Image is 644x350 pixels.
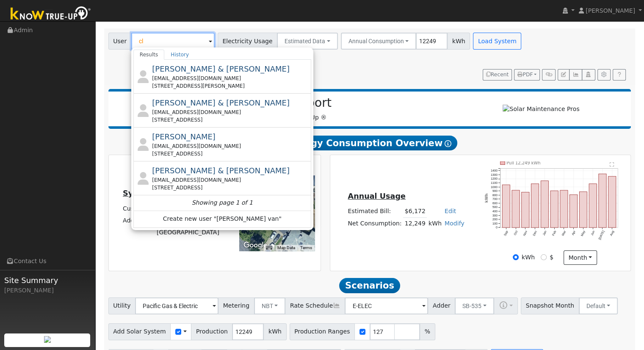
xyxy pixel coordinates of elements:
text: Apr [571,230,577,236]
td: Net Consumption: [346,217,403,230]
text: 1400 [491,169,498,172]
button: month [564,250,597,265]
div: [STREET_ADDRESS] [152,116,309,124]
span: % [420,323,435,340]
text: 0 [496,225,498,229]
span: Rate Schedule [285,297,345,314]
button: Annual Consumption [341,33,417,50]
div: [STREET_ADDRESS] [152,150,309,158]
span: PDF [517,72,533,78]
td: Address: [121,214,155,226]
text: 1100 [491,181,498,185]
div: [STREET_ADDRESS][PERSON_NAME] [152,82,309,90]
div: [EMAIL_ADDRESS][DOMAIN_NAME] [152,75,309,82]
label: $ [550,253,553,262]
a: Help Link [613,69,626,81]
td: 12,249 [403,217,427,230]
rect: onclick="" [580,192,587,228]
text: kWh [485,193,489,203]
span: kWh [263,323,286,340]
td: [GEOGRAPHIC_DATA] [155,226,221,238]
span: Scenarios [339,278,400,293]
text: 900 [492,189,498,193]
div: Powered by Know True-Up ® [113,96,456,122]
a: Open this area in Google Maps (opens a new window) [241,240,269,251]
rect: onclick="" [531,183,539,228]
input: Select a Utility [135,297,218,314]
text:  [610,162,615,167]
button: Map Data [277,245,295,251]
text: 1200 [491,177,498,181]
div: [EMAIL_ADDRESS][DOMAIN_NAME] [152,142,309,150]
span: [PERSON_NAME] [152,132,216,141]
rect: onclick="" [609,176,616,228]
text: 1300 [491,172,498,176]
u: System Details [123,189,186,197]
img: retrieve [44,336,51,343]
span: [PERSON_NAME] [586,7,635,14]
text: Mar [561,230,567,236]
span: Add Solar System [108,323,171,340]
u: Annual Usage [348,192,405,200]
text: Dec [532,230,538,236]
button: Edit User [558,69,569,81]
text: 400 [492,209,498,213]
input: kWh [513,254,519,260]
text: [DATE] [598,230,606,241]
text: Oct [513,230,519,236]
span: Adder [428,297,455,314]
i: Show Help [445,140,451,147]
button: Default [579,297,618,314]
span: Production [191,323,232,340]
button: Recent [483,69,512,81]
text: Jan [542,230,547,236]
span: Energy Consumption Overview [282,136,457,151]
span: User [108,33,132,50]
a: History [164,50,195,60]
a: Results [133,50,165,60]
rect: onclick="" [512,190,520,228]
rect: onclick="" [551,191,558,228]
text: May [580,230,586,237]
text: 800 [492,193,498,197]
button: SB-535 [455,297,494,314]
a: Modify [445,220,464,227]
span: Electricity Usage [218,33,277,50]
img: Solar Maintenance Pros [503,105,579,114]
span: Production Ranges [290,323,355,340]
button: Generate Report Link [542,69,555,81]
text: 1000 [491,185,498,189]
span: Create new user "[PERSON_NAME] van" [163,214,282,224]
div: [EMAIL_ADDRESS][DOMAIN_NAME] [152,108,309,116]
label: kWh [522,253,535,262]
span: Utility [108,297,136,314]
button: Load System [473,33,521,50]
button: Estimated Data [277,33,338,50]
span: Site Summary [4,275,91,286]
rect: onclick="" [561,190,568,228]
text: 100 [492,222,498,225]
rect: onclick="" [589,183,597,228]
text: 300 [492,214,498,217]
button: Keyboard shortcuts [266,245,272,251]
rect: onclick="" [541,181,549,228]
text: Aug [610,230,616,237]
input: Select a Rate Schedule [345,297,428,314]
div: [STREET_ADDRESS] [152,184,309,192]
text: 600 [492,201,498,205]
td: Estimated Bill: [346,206,403,218]
h2: Scenario Report [117,96,451,110]
img: Know True-Up [6,5,95,24]
button: NBT [254,297,286,314]
text: Feb [552,230,557,236]
text: 500 [492,205,498,209]
rect: onclick="" [570,194,578,228]
span: Snapshot Month [521,297,579,314]
div: [EMAIL_ADDRESS][DOMAIN_NAME] [152,176,309,184]
span: [PERSON_NAME] & [PERSON_NAME] [152,166,290,175]
span: [PERSON_NAME] & [PERSON_NAME] [152,98,290,107]
span: kWh [447,33,470,50]
a: Edit [445,208,456,214]
text: 700 [492,197,498,201]
span: [PERSON_NAME] & [PERSON_NAME] [152,64,290,73]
